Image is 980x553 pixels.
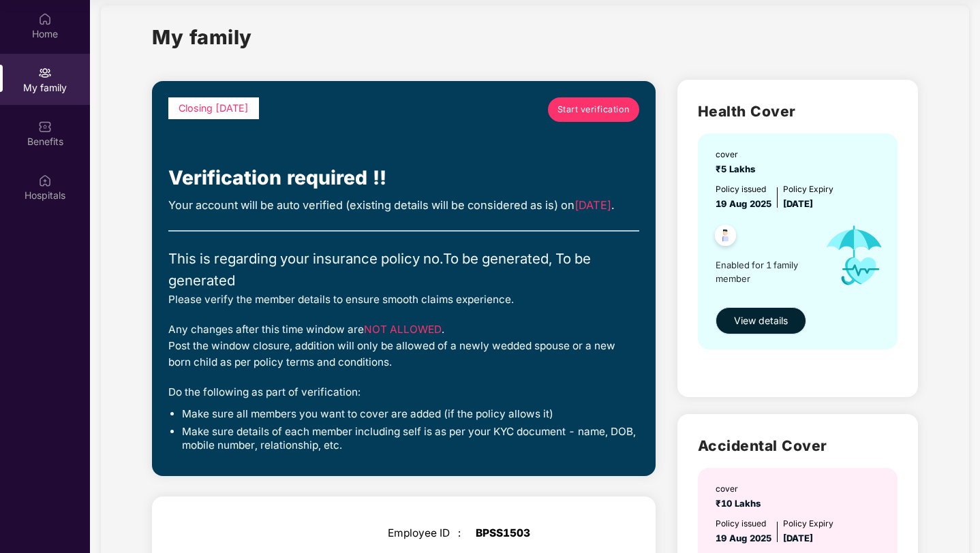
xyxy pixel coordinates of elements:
[698,434,898,457] h2: Accidental Cover
[38,174,52,187] img: svg+xml;base64,PHN2ZyBpZD0iSG9zcGl0YWxzIiB4bWxucz0iaHR0cDovL3d3dy53My5vcmcvMjAwMC9zdmciIHdpZHRoPS...
[734,313,788,328] span: View details
[476,527,598,539] div: BPSS1503
[716,518,771,531] div: Policy issued
[698,100,898,123] h2: Health Cover
[716,148,761,161] div: cover
[364,323,442,336] span: NOT ALLOWED
[716,183,771,196] div: Policy issued
[575,198,611,212] span: [DATE]
[716,163,761,174] span: ₹5 Lakhs
[38,12,52,26] img: svg+xml;base64,PHN2ZyBpZD0iSG9tZSIgeG1sbnM9Imh0dHA6Ly93d3cudzMub3JnLzIwMDAvc3ZnIiB3aWR0aD0iMjAiIG...
[709,221,742,254] img: svg+xml;base64,PHN2ZyB4bWxucz0iaHR0cDovL3d3dy53My5vcmcvMjAwMC9zdmciIHdpZHRoPSI0OC45NDMiIGhlaWdodD...
[783,183,833,196] div: Policy Expiry
[716,498,766,509] span: ₹10 Lakhs
[783,198,813,209] span: [DATE]
[182,407,639,421] li: Make sure all members you want to cover are added (if the policy allows it)
[557,103,630,116] span: Start verification
[548,97,639,122] a: Start verification
[716,533,771,543] span: 19 Aug 2025
[182,425,639,453] li: Make sure details of each member including self is as per your KYC document - name, DOB, mobile n...
[152,22,252,52] h1: My family
[716,258,813,286] span: Enabled for 1 family member
[168,248,639,291] div: This is regarding your insurance policy no. To be generated, To be generated
[168,384,639,400] div: Do the following as part of verification:
[168,163,639,193] div: Verification required !!
[716,483,766,496] div: cover
[813,211,895,300] img: icon
[168,321,639,370] div: Any changes after this time window are . Post the window closure, addition will only be allowed o...
[168,197,639,215] div: Your account will be auto verified (existing details will be considered as is) on .
[458,527,476,539] div: :
[38,120,52,133] img: svg+xml;base64,PHN2ZyBpZD0iQmVuZWZpdHMiIHhtbG5zPSJodHRwOi8vd3d3LnczLm9yZy8yMDAwL3N2ZyIgd2lkdGg9Ij...
[168,291,639,308] div: Please verify the member details to ensure smooth claims experience.
[388,527,458,539] div: Employee ID
[38,66,52,80] img: svg+xml;base64,PHN2ZyB3aWR0aD0iMjAiIGhlaWdodD0iMjAiIHZpZXdCb3g9IjAgMCAyMCAyMCIgZmlsbD0ibm9uZSIgeG...
[716,307,806,334] button: View details
[179,102,249,114] span: Closing [DATE]
[716,198,771,209] span: 19 Aug 2025
[783,518,833,531] div: Policy Expiry
[783,533,813,543] span: [DATE]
